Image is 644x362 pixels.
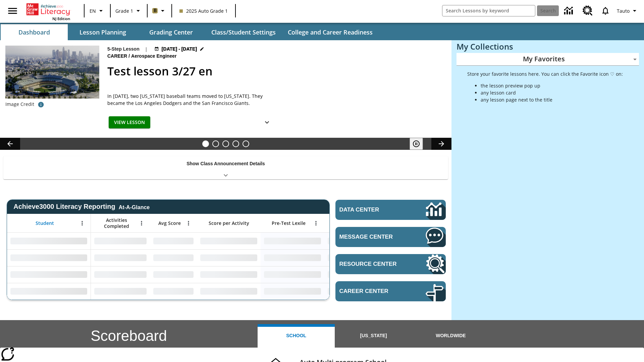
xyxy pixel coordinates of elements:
span: Avg Score [158,220,181,226]
button: Grading Center [138,24,205,40]
span: B [154,6,157,15]
button: Open Menu [77,218,87,228]
img: Dodgers stadium. [5,46,99,99]
button: Slide 2 Ask the Scientist: Furry Friends [212,140,219,147]
button: Show Details [260,116,274,129]
div: No Data, [324,249,388,266]
div: No Data, [150,266,197,283]
span: NJ Edition [52,16,70,21]
span: Career [107,53,128,60]
button: Open Menu [311,218,321,228]
a: Notifications [597,2,614,19]
div: No Data, [150,233,197,249]
span: [DATE] - [DATE] [162,46,197,53]
button: Open Menu [183,218,194,228]
button: Class/Student Settings [206,24,281,40]
button: School [258,324,335,348]
span: Score per Activity [209,220,249,226]
div: No Data, [324,233,388,249]
button: Slide 4 Pre-release lesson [232,140,239,147]
button: Lesson carousel, Next [431,138,451,150]
button: Slide 1 Test lesson 3/27 en [202,140,209,147]
button: Image credit: David Sucsy/E+/Getty Images [34,99,48,111]
h3: My Collections [457,42,639,51]
button: Boost Class color is light brown. Change class color [150,5,169,17]
h2: Test lesson 3/27 en [107,63,443,80]
a: Career Center [335,281,446,301]
p: Store your favorite lessons here. You can click the Favorite icon ♡ on: [467,70,623,77]
div: No Data, [150,283,197,300]
button: Dashboard [1,24,68,40]
div: No Data, [91,249,150,266]
button: Open side menu [3,1,22,21]
button: Grade: Grade 1, Select a grade [113,5,145,17]
span: Activities Completed [94,217,139,229]
span: EN [90,7,96,14]
button: College and Career Readiness [282,24,378,40]
span: Message Center [339,234,406,240]
a: Resource Center, Will open in new tab [335,254,446,274]
div: Pause [410,138,430,150]
a: Resource Center, Will open in new tab [579,2,597,20]
button: Language: EN, Select a language [87,5,108,17]
div: Show Class Announcement Details [3,156,448,179]
span: Tauto [617,7,630,14]
a: Data Center [335,200,446,220]
li: any lesson card [481,89,623,96]
span: Grade 1 [115,7,133,14]
p: Image Credit [5,101,34,108]
div: In [DATE], two [US_STATE] baseball teams moved to [US_STATE]. They became the Los Angeles Dodgers... [107,93,275,107]
button: Slide 3 Cars of the Future? [222,140,229,147]
button: [US_STATE] [335,324,412,348]
span: | [145,46,148,53]
button: Profile/Settings [614,5,641,17]
button: Open Menu [137,218,147,228]
span: Pre-Test Lexile [272,220,306,226]
div: No Data, [91,233,150,249]
button: Aug 24 - Aug 24 Choose Dates [153,46,206,53]
a: Home [26,3,70,16]
button: Pause [410,138,423,150]
span: Career Center [339,288,406,295]
div: At-A-Glance [119,203,150,210]
div: My Favorites [457,53,639,66]
div: No Data, [324,266,388,283]
input: search field [442,5,535,16]
div: No Data, [91,266,150,283]
li: any lesson page next to the title [481,96,623,103]
button: Slide 5 Remembering Justice O'Connor [243,140,249,147]
span: In 1958, two New York baseball teams moved to California. They became the Los Angeles Dodgers and... [107,93,275,107]
span: / [128,53,130,59]
span: Student [36,220,54,226]
span: 2025 Auto Grade 1 [179,7,228,14]
p: Show Class Announcement Details [186,160,265,167]
span: Achieve3000 Literacy Reporting [13,203,150,210]
div: No Data, [91,283,150,300]
span: Resource Center [339,261,406,267]
button: Worldwide [412,324,489,348]
div: No Data, [150,249,197,266]
div: No Data, [324,283,388,300]
button: Lesson Planning [69,24,136,40]
a: Data Center [560,2,579,20]
p: 5-Step Lesson [107,46,140,53]
span: Aerospace Engineer [131,53,178,60]
span: Data Center [339,206,403,213]
button: View Lesson [109,116,150,129]
div: Home [26,2,70,21]
a: Message Center [335,227,446,247]
li: the lesson preview pop up [481,82,623,89]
